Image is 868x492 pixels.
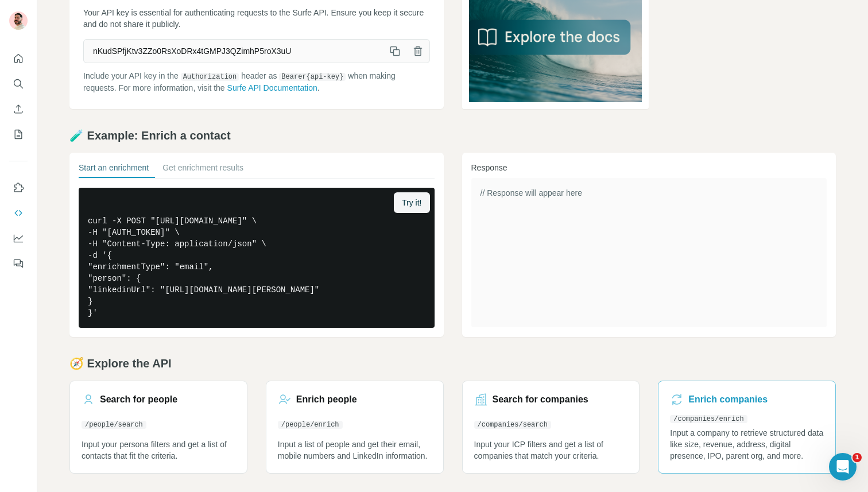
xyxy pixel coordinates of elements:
a: Search for people/people/searchInput your persona filters and get a list of contacts that fit the... [69,381,247,474]
a: Surfe API Documentation [227,83,317,92]
button: Search [9,73,28,94]
p: Input a list of people and get their email, mobile numbers and LinkedIn information. [278,439,432,462]
p: Input your persona filters and get a list of contacts that fit the criteria. [82,439,235,462]
code: /people/enrich [278,421,343,429]
button: Use Surfe on LinkedIn [9,177,28,198]
button: Dashboard [9,228,28,249]
img: Avatar [9,11,28,30]
code: Authorization [181,73,239,81]
h3: Response [471,162,827,173]
p: Include your API key in the header as when making requests. For more information, visit the . [83,70,430,94]
button: Get enrichment results [162,162,243,178]
p: Your API key is essential for authenticating requests to the Surfe API. Ensure you keep it secure... [83,7,430,30]
button: Use Surfe API [9,203,28,223]
a: Enrich companies/companies/enrichInput a company to retrieve structured data like size, revenue, ... [658,381,836,474]
pre: curl -X POST "[URL][DOMAIN_NAME]" \ -H "[AUTH_TOKEN]" \ -H "Content-Type: application/json" \ -d ... [79,188,435,328]
code: /companies/enrich [670,415,747,423]
code: /companies/search [474,421,551,429]
p: Input your ICP filters and get a list of companies that match your criteria. [474,439,628,462]
span: Try it! [402,197,421,208]
span: // Response will appear here [480,188,582,197]
iframe: Intercom live chat [829,453,857,481]
a: Enrich people/people/enrichInput a list of people and get their email, mobile numbers and LinkedI... [266,381,444,474]
code: /people/search [82,421,146,429]
button: Feedback [9,253,28,274]
h3: Search for companies [493,393,588,406]
h3: Search for people [100,393,177,406]
button: My lists [9,124,28,145]
button: Try it! [394,192,429,213]
h2: 🧪 Example: Enrich a contact [69,127,836,144]
span: 1 [852,453,862,462]
p: Input a company to retrieve structured data like size, revenue, address, digital presence, IPO, p... [670,427,824,462]
button: Start an enrichment [79,162,149,178]
button: Enrich CSV [9,99,28,119]
a: Search for companies/companies/searchInput your ICP filters and get a list of companies that matc... [462,381,640,474]
span: nKudSPfjKtv3ZZo0RsXoDRx4tGMPJ3QZimhP5roX3uU [84,41,383,61]
button: Quick start [9,48,28,69]
h2: 🧭 Explore the API [69,355,836,371]
h3: Enrich people [296,393,357,406]
h3: Enrich companies [688,393,768,406]
code: Bearer {api-key} [279,73,346,81]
